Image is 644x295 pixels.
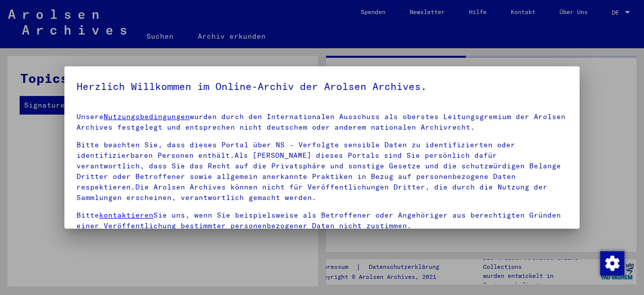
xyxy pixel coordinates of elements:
a: Nutzungsbedingungen [104,112,190,121]
a: kontaktieren [99,211,153,220]
p: Bitte beachten Sie, dass dieses Portal über NS - Verfolgte sensible Daten zu identifizierten oder... [76,140,568,203]
div: Zustimmung ändern [600,251,624,275]
p: Bitte Sie uns, wenn Sie beispielsweise als Betroffener oder Angehöriger aus berechtigten Gründen ... [76,210,568,231]
h5: Herzlich Willkommen im Online-Archiv der Arolsen Archives. [76,78,568,94]
p: Unsere wurden durch den Internationalen Ausschuss als oberstes Leitungsgremium der Arolsen Archiv... [76,112,568,133]
img: Zustimmung ändern [600,251,624,275]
